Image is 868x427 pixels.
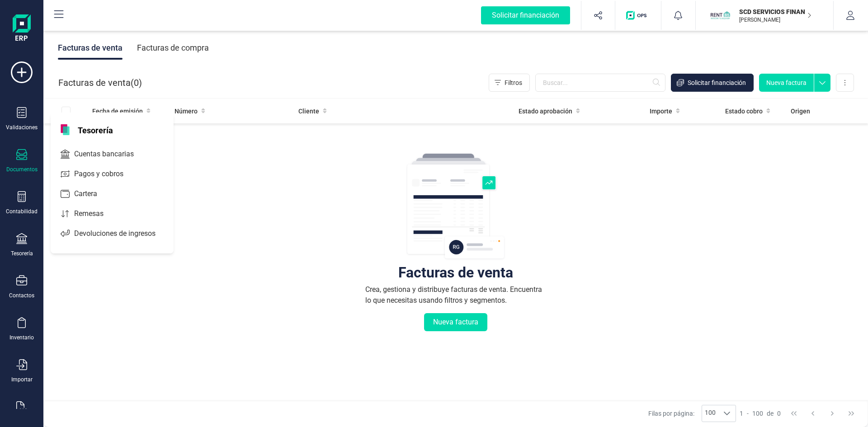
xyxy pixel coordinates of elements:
div: Facturas de venta [58,36,123,60]
input: Buscar... [535,74,665,92]
button: Previous Page [804,405,821,422]
div: Facturas de venta [398,268,513,277]
span: Estado cobro [725,107,763,116]
div: Inventario [9,334,34,341]
div: - [740,409,781,418]
span: Estado aprobación [519,107,572,116]
div: Importar [11,376,33,383]
span: Fecha de emisión [92,107,143,116]
div: Crea, gestiona y distribuye facturas de venta. Encuentra lo que necesitas usando filtros y segmen... [365,284,546,306]
button: Logo de OPS [621,1,656,30]
div: Documentos [6,166,38,173]
div: Contabilidad [6,208,38,215]
span: Cliente [298,107,319,116]
span: 100 [702,405,718,422]
span: Tesorería [72,124,118,135]
span: Filtros [505,78,522,87]
button: Next Page [824,405,841,422]
button: Solicitar financiación [470,1,581,30]
span: Pagos y cobros [71,169,140,179]
div: Contactos [9,292,34,299]
p: SCD SERVICIOS FINANCIEROS SL [739,7,811,16]
img: SC [710,5,730,25]
span: 0 [777,409,781,418]
img: Logo de OPS [626,11,650,20]
div: Filas por página: [648,405,736,422]
button: Nueva factura [424,313,487,331]
button: Solicitar financiación [671,74,754,92]
span: de [767,409,774,418]
span: Devoluciones de ingresos [71,228,172,239]
div: Facturas de compra [137,36,209,60]
div: Facturas de venta ( ) [58,74,142,92]
p: [PERSON_NAME] [739,16,811,23]
span: 100 [752,409,763,418]
span: Solicitar financiación [688,78,746,87]
div: Tesorería [11,250,33,257]
button: SCSCD SERVICIOS FINANCIEROS SL[PERSON_NAME] [707,1,822,30]
button: Last Page [843,405,860,422]
div: Validaciones [6,124,38,131]
button: Nueva factura [759,74,814,92]
button: First Page [785,405,802,422]
span: Número [175,107,198,116]
span: Origen [791,107,810,116]
img: img-empty-table.svg [406,152,505,261]
span: Cartera [71,188,113,199]
button: Filtros [489,74,530,92]
span: 0 [134,76,139,89]
span: 1 [740,409,743,418]
span: Cuentas bancarias [71,149,150,160]
span: Importe [650,107,672,116]
span: Remesas [71,208,120,219]
img: Logo Finanedi [13,14,31,43]
div: Solicitar financiación [481,6,570,24]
